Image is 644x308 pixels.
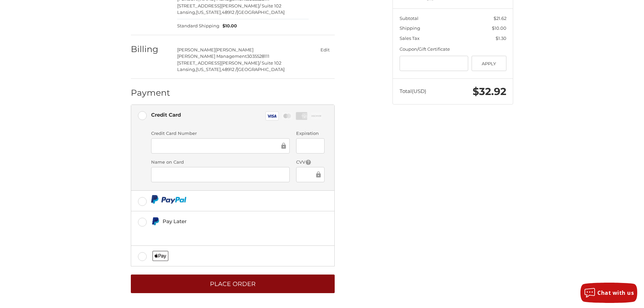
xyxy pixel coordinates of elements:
[219,23,237,29] span: $10.00
[151,227,288,237] iframe: PayPal Message 1
[400,35,420,41] span: Sales Tax
[163,216,288,227] div: Pay Later
[259,60,281,66] span: / Suite 102
[222,9,237,15] span: 48912 /
[151,109,181,120] div: Credit Card
[151,159,290,166] label: Name on Card
[156,142,280,150] iframe: Secure Credit Card Frame - Credit Card Number
[259,3,281,8] span: / Suite 102
[301,142,319,150] iframe: Secure Credit Card Frame - Expiration Date
[247,53,269,59] span: 3035528111
[400,88,426,94] span: Total (USD)
[296,130,324,137] label: Expiration
[496,35,506,41] span: $1.30
[156,171,285,179] iframe: Secure Credit Card Frame - Cardholder Name
[296,159,324,166] label: CVV
[131,275,335,293] button: Place Order
[301,171,314,179] iframe: Secure Credit Card Frame - CVV
[152,251,168,261] img: Applepay icon
[315,45,335,55] button: Edit
[580,283,637,303] button: Chat with us
[215,47,254,52] span: [PERSON_NAME]
[237,9,285,15] span: [GEOGRAPHIC_DATA]
[597,289,634,297] span: Chat with us
[400,56,469,71] input: Gift Certificate or Coupon Code
[196,67,222,72] span: [US_STATE],
[177,60,259,66] span: [STREET_ADDRESS][PERSON_NAME]
[177,67,196,72] span: Lansing,
[494,16,506,21] span: $21.62
[177,9,196,15] span: Lansing,
[177,47,215,52] span: [PERSON_NAME]
[177,53,247,59] span: [PERSON_NAME] Management
[400,46,506,53] div: Coupon/Gift Certificate
[151,217,160,226] img: Pay Later icon
[151,130,290,137] label: Credit Card Number
[492,25,506,31] span: $10.00
[196,9,222,15] span: [US_STATE],
[151,195,187,204] img: PayPal icon
[131,88,170,98] h2: Payment
[473,85,506,98] span: $32.92
[400,16,419,21] span: Subtotal
[237,67,285,72] span: [GEOGRAPHIC_DATA]
[222,67,237,72] span: 48912 /
[400,25,420,31] span: Shipping
[131,44,170,54] h2: Billing
[472,56,506,71] button: Apply
[177,3,259,8] span: [STREET_ADDRESS][PERSON_NAME]
[177,23,219,29] span: Standard Shipping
